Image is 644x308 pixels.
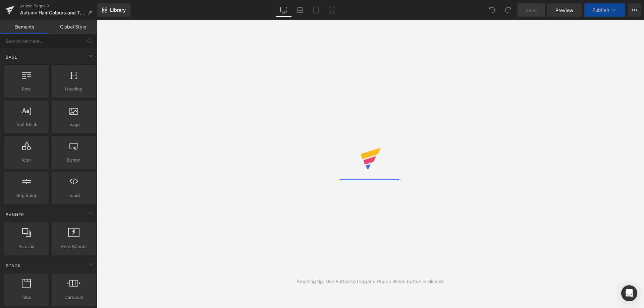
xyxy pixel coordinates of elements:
span: Image [53,121,94,128]
a: Article Pages [20,3,97,9]
div: Open Intercom Messenger [621,285,637,301]
a: Global Style [49,20,97,34]
span: Tabs [6,294,47,301]
span: Parallax [6,243,47,250]
span: Row [6,85,47,93]
button: Redo [501,3,515,17]
span: Autumn Hair Colours and Treatment [20,10,85,15]
span: Publish [592,7,609,13]
a: Tablet [308,3,324,17]
span: Stack [5,262,21,269]
button: Undo [485,3,499,17]
span: Button [53,157,94,164]
span: Base [5,54,18,60]
span: Carousel [53,294,94,301]
div: Amazing tip: Use Button to trigger a Popup When button is clicked. [297,278,444,285]
a: Laptop [292,3,308,17]
span: Save [526,7,537,14]
span: Library [110,7,126,13]
span: Hero Banner [53,243,94,250]
span: Icon [6,157,47,164]
span: Separator [6,192,47,199]
a: New Library [97,3,130,17]
span: Text Block [6,121,47,128]
span: Banner [5,211,25,218]
button: Publish [584,3,625,17]
a: Preview [547,3,582,17]
span: Heading [53,85,94,93]
button: More [628,3,641,17]
a: Mobile [324,3,340,17]
a: Desktop [276,3,292,17]
span: Preview [555,7,574,14]
span: Liquid [53,192,94,199]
